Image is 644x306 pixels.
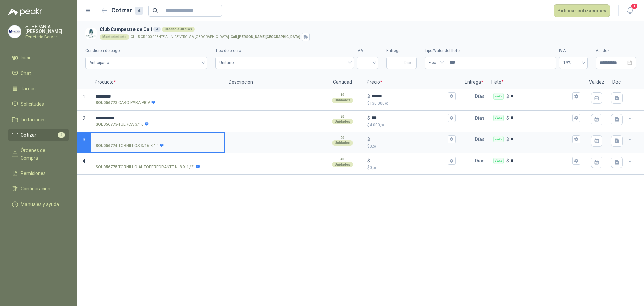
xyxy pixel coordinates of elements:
[511,94,571,99] input: Flex $
[8,182,69,195] a: Configuración
[357,48,378,54] label: IVA
[95,158,220,163] input: SOL056775-TORNILLO AUTOPERFORANTE N. 8 X 1/2"
[554,4,610,17] button: Publicar cotizaciones
[448,114,456,122] button: $$4.000,00
[404,57,413,69] span: Días
[425,48,556,54] label: Tipo/Valor del flete
[493,136,504,143] div: Flex
[372,166,376,170] span: ,00
[95,100,117,106] strong: SOL056772
[95,137,220,142] input: SOL056774-TORNILLOS 3/16 X 1 "
[95,121,117,128] strong: SOL056773
[631,3,638,9] span: 1
[371,137,446,142] input: $$0,00
[448,135,456,143] button: $$0,00
[21,131,36,139] span: Cotizar
[448,92,456,100] button: $$130.000,00
[85,28,97,39] img: Company Logo
[8,51,69,64] a: Inicio
[21,147,63,162] span: Órdenes de Compra
[131,35,300,39] p: CLL 5 CR 100 FRENTE A UNICENTRO VIA [GEOGRAPHIC_DATA] -
[8,144,69,164] a: Órdenes de Compra
[21,201,59,208] span: Manuales y ayuda
[25,24,69,34] p: STHEPANIA [PERSON_NAME]
[332,140,353,146] div: Unidades
[95,116,220,121] input: SOL056773-TUERCA 3/16
[367,93,370,100] p: $
[85,48,207,54] label: Condición de pago
[83,116,85,121] span: 2
[135,7,143,15] div: 4
[340,135,344,141] p: 20
[322,76,363,89] p: Cantidad
[506,114,509,122] p: $
[559,48,588,54] label: IVA
[511,137,571,142] input: Flex $
[95,100,156,106] p: - CABO PARA PICA
[8,25,21,38] img: Company Logo
[8,67,69,80] a: Chat
[95,143,117,149] strong: SOL056774
[475,154,487,167] p: Días
[8,98,69,111] a: Solicitudes
[493,115,504,121] div: Flex
[367,122,455,128] p: $
[380,123,384,127] span: ,00
[58,132,65,138] span: 4
[506,93,509,100] p: $
[225,76,322,89] p: Descripción
[563,58,584,68] span: 19%
[340,157,344,162] p: 40
[572,157,580,165] button: Flex $
[370,165,376,170] span: 0
[372,145,376,148] span: ,00
[100,26,633,33] h3: Club Campestre de Cali
[572,135,580,143] button: Flex $
[100,34,129,40] div: Mantenimiento
[340,114,344,119] p: 20
[332,162,353,167] div: Unidades
[83,137,85,142] span: 3
[370,144,376,149] span: 0
[89,58,203,68] span: Anticipado
[83,94,85,99] span: 1
[371,158,446,163] input: $$0,00
[475,133,487,146] p: Días
[506,136,509,143] p: $
[8,8,42,16] img: Logo peakr
[385,102,389,105] span: ,00
[21,116,46,123] span: Licitaciones
[367,136,370,143] p: $
[511,158,571,163] input: Flex $
[21,100,44,108] span: Solicitudes
[367,114,370,122] p: $
[83,158,85,164] span: 4
[21,70,31,77] span: Chat
[95,164,117,170] strong: SOL056775
[386,48,417,54] label: Entrega
[572,92,580,100] button: Flex $
[461,76,487,89] p: Entrega
[340,92,344,98] p: 10
[371,115,446,120] input: $$4.000,00
[493,93,504,100] div: Flex
[21,170,46,177] span: Remisiones
[8,129,69,141] a: Cotizar4
[231,35,300,39] strong: Cali , [PERSON_NAME][GEOGRAPHIC_DATA]
[111,6,143,15] h2: Cotizar
[624,5,636,17] button: 1
[608,76,625,89] p: Doc
[506,157,509,164] p: $
[25,35,69,39] p: Ferreteria BerVar
[511,115,571,120] input: Flex $
[493,158,504,164] div: Flex
[95,164,200,170] p: - TORNILLO AUTOPERFORANTE N. 8 X 1/2"
[219,58,350,68] span: Unitario
[332,119,353,124] div: Unidades
[153,27,161,32] div: 4
[475,90,487,103] p: Días
[21,54,32,61] span: Inicio
[95,121,149,128] p: - TUERCA 3/16
[363,76,460,89] p: Precio
[8,113,69,126] a: Licitaciones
